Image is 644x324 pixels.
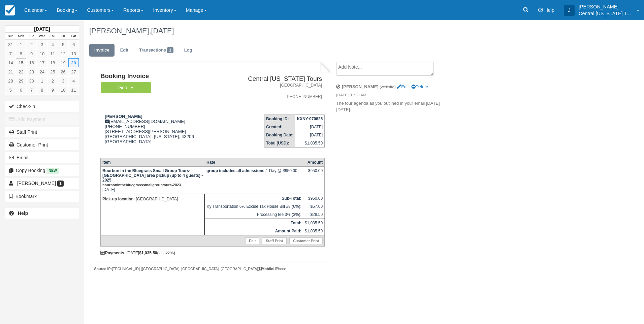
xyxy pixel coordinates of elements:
[297,117,323,121] strong: KXNY-070825
[100,114,222,153] div: [EMAIL_ADDRESS][DOMAIN_NAME] [PHONE_NUMBER] [STREET_ADDRESS][PERSON_NAME] [GEOGRAPHIC_DATA], [US_...
[47,40,58,49] a: 4
[100,251,124,255] strong: Payments
[68,49,79,58] a: 13
[16,67,26,76] a: 22
[16,40,26,49] a: 1
[58,67,68,76] a: 26
[102,168,203,187] strong: Bourbon in the Bluegrass Small Group Tours-[GEOGRAPHIC_DATA] area pickup (up to 4 guests) - 2025
[5,49,16,58] a: 7
[16,76,26,86] a: 29
[205,202,303,210] td: Ky Transportation 6% Excise Tax House Bill #8 (6%):
[26,40,37,49] a: 2
[57,181,64,187] span: 1
[167,47,173,53] span: 1
[295,139,324,148] td: $1,035.50
[26,33,37,40] th: Tue
[102,183,181,187] small: bourboninthebluegrasssmallgrouptours-2023
[16,58,26,67] a: 15
[37,49,47,58] a: 10
[205,194,303,202] th: Sub-Total:
[47,67,58,76] a: 25
[37,58,47,67] a: 17
[264,131,295,139] th: Booking Date:
[397,84,409,89] a: Edit
[102,196,203,202] p: : [GEOGRAPHIC_DATA]
[411,84,428,89] a: Delete
[336,92,450,100] em: [DATE] 01:23 AM
[47,76,58,86] a: 2
[105,114,142,119] strong: [PERSON_NAME]
[58,49,68,58] a: 12
[47,86,58,95] a: 9
[37,86,47,95] a: 8
[224,75,322,83] h2: Central [US_STATE] Tours
[264,123,295,131] th: Created:
[303,158,325,166] th: Amount
[16,86,26,95] a: 6
[205,158,303,166] th: Rate
[5,33,16,40] th: Sun
[16,49,26,58] a: 8
[68,58,79,67] a: 20
[336,100,450,113] p: The tour agenda as you outlined in your email [DATE][DATE].
[5,114,79,125] button: Add Payment
[206,168,266,173] strong: group includes all admissions
[37,40,47,49] a: 3
[18,210,28,216] b: Help
[68,33,79,40] th: Sat
[34,26,50,32] strong: [DATE]
[68,67,79,76] a: 27
[538,8,543,12] i: Help
[579,3,633,10] p: [PERSON_NAME]
[5,139,79,150] a: Customer Print
[5,40,16,49] a: 31
[5,5,15,15] img: checkfront-main-nav-mini-logo.png
[303,227,325,235] td: $1,035.50
[5,165,79,176] button: Copy Booking New
[205,227,303,235] th: Amount Paid:
[68,76,79,86] a: 4
[5,58,16,67] a: 14
[342,84,379,89] strong: [PERSON_NAME]
[245,237,259,244] a: Edit
[262,237,287,244] a: Staff Print
[5,67,16,76] a: 21
[303,202,325,210] td: $57.00
[259,267,273,271] strong: Mobile
[58,76,68,86] a: 3
[115,44,133,57] a: Edit
[264,139,295,148] th: Total (USD):
[100,158,205,166] th: Item
[139,251,157,255] strong: $1,035.50
[224,83,322,100] address: [GEOGRAPHIC_DATA] [PHONE_NUMBER]
[58,58,68,67] a: 19
[89,44,115,57] a: Invoice
[303,219,325,227] td: $1,035.50
[295,131,324,139] td: [DATE]
[205,219,303,227] th: Total:
[5,191,79,202] button: Bookmark
[58,33,68,40] th: Fri
[47,58,58,67] a: 18
[205,210,303,219] td: Processing fee 3% (3%):
[289,237,323,244] a: Customer Print
[205,166,303,194] td: 1 Day @ $950.00
[5,127,79,137] a: Staff Print
[5,152,79,163] button: Email
[26,49,37,58] a: 9
[37,76,47,86] a: 1
[37,67,47,76] a: 24
[47,33,58,40] th: Thu
[89,27,562,35] h1: [PERSON_NAME],
[68,86,79,95] a: 11
[100,251,325,255] div: : [DATE] (visa )
[94,266,331,271] div: [TECHNICAL_ID] ([GEOGRAPHIC_DATA], [GEOGRAPHIC_DATA], [GEOGRAPHIC_DATA]) / iPhone
[58,40,68,49] a: 5
[58,86,68,95] a: 10
[5,86,16,95] a: 5
[100,166,205,194] td: [DATE]
[37,33,47,40] th: Wed
[564,5,575,16] div: J
[5,178,79,189] a: [PERSON_NAME] 1
[17,181,56,186] span: [PERSON_NAME]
